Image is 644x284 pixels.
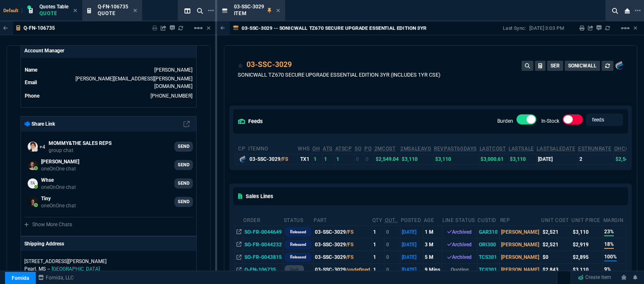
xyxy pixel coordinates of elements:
[604,266,611,274] span: 9%
[236,229,241,235] nx-icon: Open In Opposite Panel
[313,226,371,238] td: 03-SSC-3029
[98,10,128,17] p: Quote
[236,242,241,248] nx-icon: Open In Opposite Panel
[400,238,423,251] td: [DATE]
[335,146,352,152] abbr: ATS with all companies combined
[400,226,423,238] td: [DATE]
[578,146,611,152] abbr: Total sales within a 30 day window based on last time there was inventory
[543,241,570,248] div: $2,521
[238,192,273,200] h5: Sales Lines
[24,120,55,128] p: Share Link
[313,214,371,226] th: Part
[400,251,423,263] td: [DATE]
[174,160,193,170] a: SEND
[477,263,499,276] td: TCS301
[372,226,384,238] td: 1
[247,59,292,70] div: 03-SSC-3029
[41,158,79,165] p: [PERSON_NAME]
[385,217,398,223] abbr: Outstanding (To Ship)
[571,251,603,263] td: $2,895
[372,238,384,251] td: 1
[236,254,241,260] nx-icon: Open In Opposite Panel
[24,92,193,100] tr: undefined
[24,194,193,210] a: ryan.neptune@fornida.com
[322,154,335,164] td: 1
[234,4,264,10] span: 03-SSC-3029
[290,229,306,235] p: Released
[372,263,384,276] td: 1
[543,253,570,261] div: $0
[24,240,64,248] p: Shipping Address
[154,67,192,73] a: [PERSON_NAME]
[39,266,46,272] span: MS
[536,154,578,164] td: [DATE]
[444,241,476,248] div: Archived
[39,4,68,10] span: Quotes Table
[374,154,400,164] td: $2,549.04
[248,142,297,154] th: ItemNo
[243,238,283,251] td: SO-FR-0044232
[280,156,288,162] span: /FS
[346,254,353,260] span: /FS
[634,25,637,31] a: Hide Workbench
[290,266,299,273] p: draft
[477,251,499,263] td: TCS301
[174,142,193,152] a: SEND
[444,228,476,236] div: Archived
[578,154,614,164] td: 2
[444,253,476,261] div: Archived
[238,142,248,154] th: cp
[312,146,320,152] abbr: Total units in inventory.
[41,195,76,202] p: Tiny
[236,267,241,273] nx-icon: Open In Opposite Panel
[174,197,193,207] a: SEND
[500,263,541,276] td: [PERSON_NAME]
[194,6,206,16] nx-icon: Search
[364,146,371,152] abbr: Total units on open Purchase Orders
[480,146,506,152] abbr: The last purchase cost from PO Order (with burden)
[444,266,476,274] p: Quoting
[384,238,400,251] td: 0
[374,146,396,152] abbr: Avg cost of all PO invoices for 2 months (with burden)
[3,25,8,31] nx-icon: Back to Table
[181,6,194,16] nx-icon: Split Panels
[221,25,225,31] nx-icon: Back to Table
[47,266,50,272] span: --
[243,226,283,238] td: SO-FR-0044649
[400,146,431,152] abbr: Avg Sale from SO invoices for 2 months
[604,240,614,249] span: 18%
[614,154,640,164] td: $2,549.04
[23,25,55,31] p: Q-FN-106735
[500,238,541,251] td: [PERSON_NAME]
[423,263,442,276] td: 9 Mins
[541,214,571,226] th: Unit Cost
[541,118,559,124] label: In-Stock
[297,142,312,154] th: WHS
[423,238,442,251] td: 3 M
[442,214,477,226] th: Line Status
[290,241,306,248] p: Released
[479,154,508,164] td: $3,000.61
[614,146,636,152] abbr: Avg Cost of Inventory on-hand (with burden)
[25,80,37,85] span: Email
[313,238,371,251] td: 03-SSC-3029
[3,8,22,13] span: Default
[24,175,193,192] a: whse@fornida.com
[39,10,68,17] p: Quote
[24,75,193,90] tr: undefined
[297,154,312,164] td: TX1
[174,178,193,188] a: SEND
[25,93,39,99] span: Phone
[423,251,442,263] td: 5 M
[41,176,76,184] p: Whse
[207,25,210,31] a: Hide Workbench
[434,146,477,152] abbr: Total revenue past 60 days
[563,114,583,128] div: In-Stock
[574,271,615,284] a: Create Item
[423,226,442,238] td: 1 M
[41,202,76,209] p: oneOnOne chat
[24,258,193,265] p: [STREET_ADDRESS][PERSON_NAME]
[530,25,564,31] p: [DATE] 3:03 PM
[477,226,499,238] td: GAR310
[635,7,641,15] nx-icon: Open New Tab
